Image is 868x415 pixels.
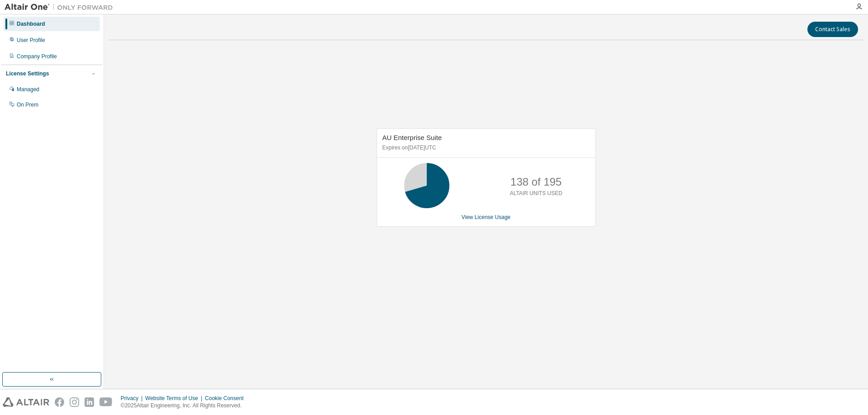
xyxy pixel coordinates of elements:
div: User Profile [17,37,45,44]
button: Contact Sales [807,22,858,37]
p: Expires on [DATE] UTC [382,144,588,152]
img: youtube.svg [99,397,113,407]
div: Managed [17,86,39,93]
div: License Settings [6,70,49,77]
img: Altair One [5,3,118,12]
img: linkedin.svg [85,397,94,407]
p: 138 of 195 [510,174,561,190]
div: Website Terms of Use [145,395,205,402]
div: Company Profile [17,53,57,60]
span: AU Enterprise Suite [382,134,442,141]
div: On Prem [17,101,38,108]
img: facebook.svg [55,397,64,407]
img: altair_logo.svg [3,397,49,407]
div: Privacy [121,395,145,402]
p: ALTAIR UNITS USED [510,190,562,197]
p: © 2025 Altair Engineering, Inc. All Rights Reserved. [121,402,249,410]
div: Dashboard [17,20,45,28]
a: View License Usage [462,214,511,220]
img: instagram.svg [70,397,79,407]
div: Cookie Consent [205,395,249,402]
